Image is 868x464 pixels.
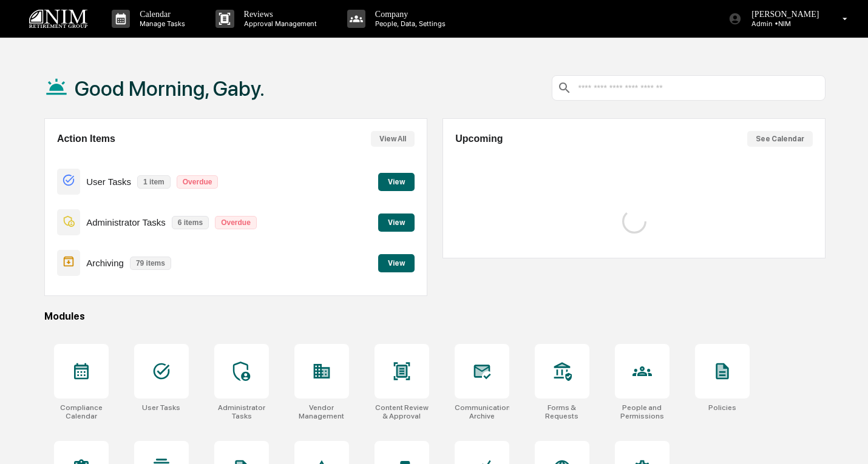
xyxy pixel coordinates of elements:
[742,19,825,28] p: Admin • NIM
[57,133,115,144] h2: Action Items
[130,257,171,270] p: 79 items
[86,177,131,187] p: User Tasks
[375,403,429,420] div: Content Review & Approval
[130,10,191,19] p: Calendar
[535,403,589,420] div: Forms & Requests
[455,403,509,420] div: Communications Archive
[365,19,452,28] p: People, Data, Settings
[214,403,269,420] div: Administrator Tasks
[142,403,180,412] div: User Tasks
[708,403,736,412] div: Policies
[371,131,415,147] button: View All
[455,133,503,144] h2: Upcoming
[177,175,219,189] p: Overdue
[378,257,415,268] a: View
[137,175,171,189] p: 1 item
[378,175,415,187] a: View
[742,10,825,19] p: [PERSON_NAME]
[172,216,209,229] p: 6 items
[615,403,670,420] div: People and Permissions
[378,216,415,227] a: View
[378,254,415,272] button: View
[54,403,109,420] div: Compliance Calendar
[44,311,826,322] div: Modules
[29,10,87,29] img: logo
[294,403,349,420] div: Vendor Management
[747,131,813,147] button: See Calendar
[378,214,415,232] button: View
[86,258,124,268] p: Archiving
[130,19,191,28] p: Manage Tasks
[365,10,452,19] p: Company
[234,19,323,28] p: Approval Management
[86,217,166,227] p: Administrator Tasks
[75,76,265,101] h1: Good Morning, Gaby.
[378,173,415,191] button: View
[215,216,257,229] p: Overdue
[234,10,323,19] p: Reviews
